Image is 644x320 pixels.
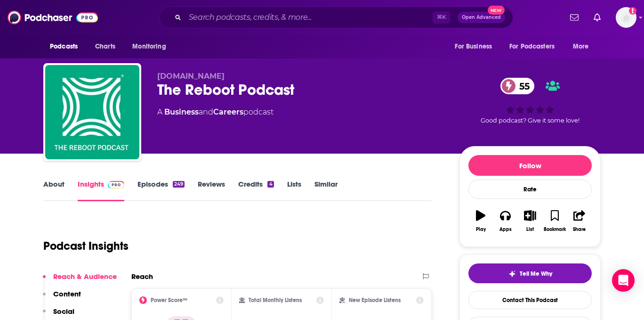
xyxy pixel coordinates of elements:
span: Tell Me Why [520,270,552,278]
div: Apps [499,227,512,232]
span: For Podcasters [509,40,555,53]
button: Show profile menu [616,7,636,28]
button: Follow [468,155,592,176]
button: Apps [493,204,517,238]
div: Bookmark [544,227,566,232]
button: Play [468,204,493,238]
button: open menu [126,38,178,56]
a: Similar [314,180,338,201]
div: A podcast [157,107,274,118]
input: Search podcasts, credits, & more... [185,10,433,25]
div: Search podcasts, credits, & more... [159,7,513,28]
span: 55 [510,78,534,94]
span: [DOMAIN_NAME] [157,72,225,81]
a: Careers [213,107,243,116]
a: Charts [89,38,121,56]
button: Reach & Audience [43,272,117,289]
button: open menu [43,38,90,56]
button: List [518,204,542,238]
div: 249 [173,181,185,188]
a: Show notifications dropdown [566,9,582,25]
span: More [573,40,589,53]
p: Content [53,289,81,298]
button: Content [43,289,81,307]
button: Bookmark [542,204,567,238]
a: About [43,180,64,201]
a: Episodes249 [137,180,185,201]
a: Show notifications dropdown [590,9,604,25]
a: Business [164,107,199,116]
svg: Add a profile image [629,7,636,15]
div: List [526,227,534,232]
span: Logged in as AutumnKatie [616,7,636,28]
h2: Reach [131,272,153,281]
div: 4 [267,181,274,188]
img: Podchaser Pro [108,181,124,189]
span: Open Advanced [462,15,501,20]
p: Social [53,307,74,316]
div: Share [573,227,586,232]
a: Reviews [198,180,225,201]
div: Open Intercom Messenger [612,269,635,292]
h2: Power Score™ [151,297,187,304]
span: Monitoring [132,40,166,53]
span: ⌘ K [433,11,450,24]
span: For Business [455,40,492,53]
img: The Reboot Podcast [45,65,139,159]
div: Rate [468,180,592,199]
span: Good podcast? Give it some love! [481,117,580,124]
h2: New Episode Listens [349,297,401,304]
button: open menu [448,38,504,56]
a: InsightsPodchaser Pro [78,180,124,201]
div: Play [476,227,486,232]
a: 55 [500,78,534,94]
div: 55Good podcast? Give it some love! [459,72,601,130]
span: New [488,6,505,15]
img: User Profile [616,7,636,28]
button: tell me why sparkleTell Me Why [468,263,592,283]
p: Reach & Audience [53,272,117,281]
button: Share [567,204,592,238]
img: Podchaser - Follow, Share and Rate Podcasts [8,8,98,26]
h1: Podcast Insights [43,239,129,253]
button: Open AdvancedNew [458,12,505,23]
a: Contact This Podcast [468,291,592,309]
button: open menu [566,38,601,56]
span: Charts [95,40,115,53]
h2: Total Monthly Listens [249,297,302,304]
a: Lists [287,180,301,201]
button: open menu [503,38,568,56]
span: and [199,107,213,116]
span: Podcasts [50,40,78,53]
a: Credits4 [238,180,274,201]
img: tell me why sparkle [508,270,516,278]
